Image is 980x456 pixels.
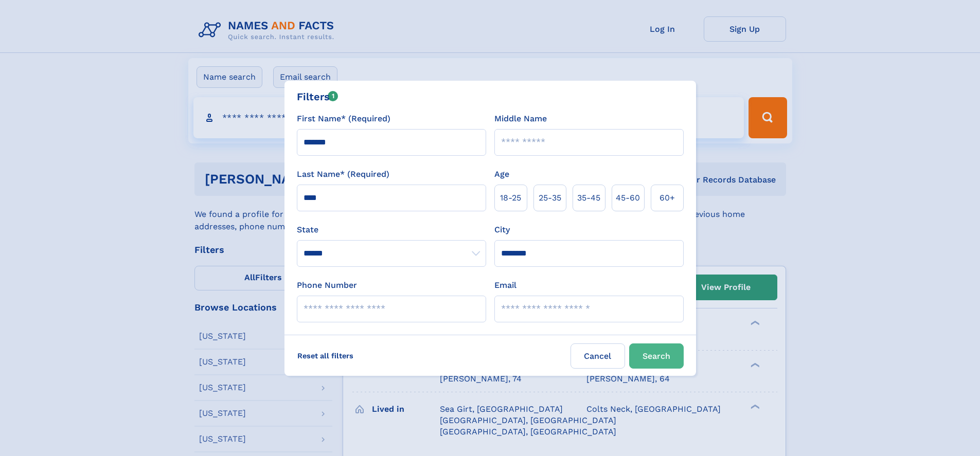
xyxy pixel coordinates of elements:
[629,343,684,369] button: Search
[494,279,516,291] label: Email
[494,224,510,236] label: City
[297,224,486,236] label: State
[616,192,640,204] span: 45‑60
[297,113,390,125] label: First Name* (Required)
[539,192,561,204] span: 25‑35
[297,279,357,291] label: Phone Number
[494,113,547,125] label: Middle Name
[577,192,600,204] span: 35‑45
[291,343,360,368] label: Reset all filters
[660,192,675,204] span: 60+
[297,168,389,180] label: Last Name* (Required)
[297,89,338,104] div: Filters
[500,192,521,204] span: 18‑25
[494,168,509,180] label: Age
[571,343,625,369] label: Cancel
